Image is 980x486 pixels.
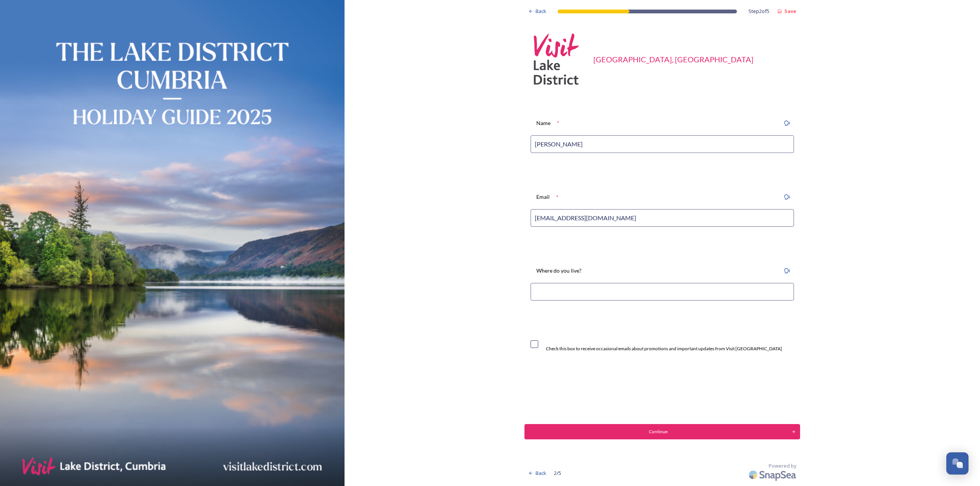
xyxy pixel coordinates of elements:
div: Email [531,189,555,205]
div: Check this box to receive occasional emails about promotions and important updates from Visit [GE... [546,345,782,352]
span: 2 / 5 [554,470,561,477]
button: Open Chat [946,452,969,475]
img: Square-VLD-Logo-Pink-Grey.png [528,31,586,88]
div: [GEOGRAPHIC_DATA], [GEOGRAPHIC_DATA] [593,54,753,65]
input: Email [531,209,794,227]
span: Powered by [769,462,796,470]
div: Name [531,115,556,132]
button: Continue [524,424,800,439]
strong: Save [784,8,796,15]
span: Step 2 of 5 [748,8,769,15]
div: Where do you live? [531,262,587,279]
input: Name [531,135,794,153]
iframe: reCAPTCHA [524,375,641,405]
span: Back [536,470,546,477]
img: SnapSea Logo [746,466,800,484]
div: Continue [529,428,787,435]
span: Back [536,8,546,15]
